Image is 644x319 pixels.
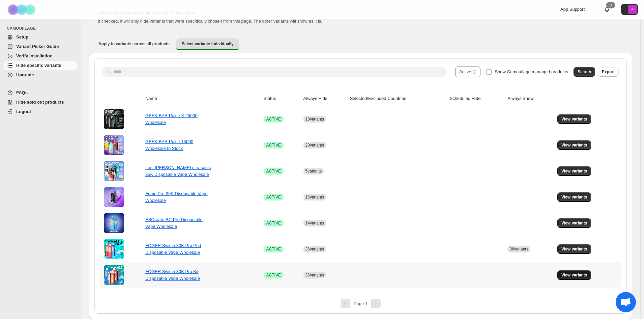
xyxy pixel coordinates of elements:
[143,91,262,106] th: Name
[16,90,28,95] span: FAQs
[104,265,124,285] img: FOGER Switch 30K Pro Kit Disposable Vape Wholesale
[16,34,28,39] span: Setup
[616,292,636,312] a: 开放式聊天
[348,91,448,106] th: Selected/Excluded Countries
[305,247,324,251] span: 36 variants
[104,187,124,207] img: Fume Pro 30K Disposable Vape Wholesale
[598,67,619,77] button: Export
[557,166,591,176] button: View variants
[628,5,637,14] span: Avatar with initials F
[104,135,124,155] img: GEEK BAR Pulse 15000 Wholesale In Stock
[176,38,239,50] button: Select variants individually
[4,61,77,70] a: Hide specific variants
[5,0,39,19] img: Camouflage
[16,63,61,68] span: Hide specific variants
[509,247,528,251] span: 36 variants
[604,6,610,13] a: 0
[266,142,281,148] span: ACTIVE
[262,91,301,106] th: Status
[266,168,281,174] span: ACTIVE
[104,213,124,233] img: EBCreate BC Pro Disposable Vape Wholesale
[354,301,368,306] span: Page 1
[16,72,34,77] span: Upgrade
[266,116,281,122] span: ACTIVE
[16,53,53,58] span: Verify Installation
[89,53,632,319] div: Select variants individually
[561,272,587,278] span: View variants
[305,221,324,225] span: 14 variants
[145,191,208,203] a: Fume Pro 30K Disposable Vape Wholesale
[182,41,234,47] span: Select variants individually
[495,69,568,74] span: Show Camouflage managed products
[305,117,324,122] span: 18 variants
[104,239,124,259] img: FOGER Switch 30K Pro Pod Disposable Vape Wholesale
[621,4,638,15] button: Avatar with initials F
[98,41,170,47] span: Apply to variants across all products
[448,91,506,106] th: Scheduled Hide
[145,165,211,177] a: Lost [PERSON_NAME] ultrasonic 35K Disposable Vape Wholesale
[4,51,77,61] a: Verify Installation
[557,192,591,202] button: View variants
[16,100,64,105] span: Hide sold out products
[4,32,77,42] a: Setup
[104,109,124,129] img: GEEK BAR Pulse X 25000 Wholesale
[145,217,203,229] a: EBCreate BC Pro Disposable Vape Wholesale
[561,194,587,200] span: View variants
[145,139,193,151] a: GEEK BAR Pulse 15000 Wholesale In Stock
[578,69,591,75] span: Search
[305,273,324,277] span: 36 variants
[4,107,77,116] a: Logout
[606,2,615,8] div: 0
[266,272,281,278] span: ACTIVE
[561,168,587,174] span: View variants
[301,91,348,106] th: Always Hide
[16,44,59,49] span: Variant Picker Guide
[7,26,78,31] span: CAMOUFLAGE
[4,88,77,98] a: FAQs
[561,246,587,252] span: View variants
[561,220,587,226] span: View variants
[305,195,324,200] span: 16 variants
[4,42,77,51] a: Variant Picker Guide
[266,194,281,200] span: ACTIVE
[505,91,555,106] th: Always Show
[100,299,621,308] nav: Pagination
[557,218,591,228] button: View variants
[560,7,585,12] span: App Support
[557,140,591,150] button: View variants
[4,98,77,107] a: Hide sold out products
[145,269,200,281] a: FOGER Switch 30K Pro Kit Disposable Vape Wholesale
[98,19,322,24] span: If checked, it will only hide variants that were specifically chosen from this page. The other va...
[602,69,615,75] span: Export
[557,270,591,280] button: View variants
[305,169,322,174] span: 5 variants
[145,243,201,255] a: FOGER Switch 30K Pro Pod Disposable Vape Wholesale
[93,38,175,49] button: Apply to variants across all products
[4,70,77,80] a: Upgrade
[16,109,31,114] span: Logout
[104,161,124,181] img: Lost Mary ultrasonic 35K Disposable Vape Wholesale
[557,114,591,124] button: View variants
[561,142,587,148] span: View variants
[266,220,281,226] span: ACTIVE
[632,7,634,11] text: F
[266,246,281,252] span: ACTIVE
[574,67,595,77] button: Search
[305,143,324,148] span: 20 variants
[145,113,198,125] a: GEEK BAR Pulse X 25000 Wholesale
[561,116,587,122] span: View variants
[557,244,591,254] button: View variants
